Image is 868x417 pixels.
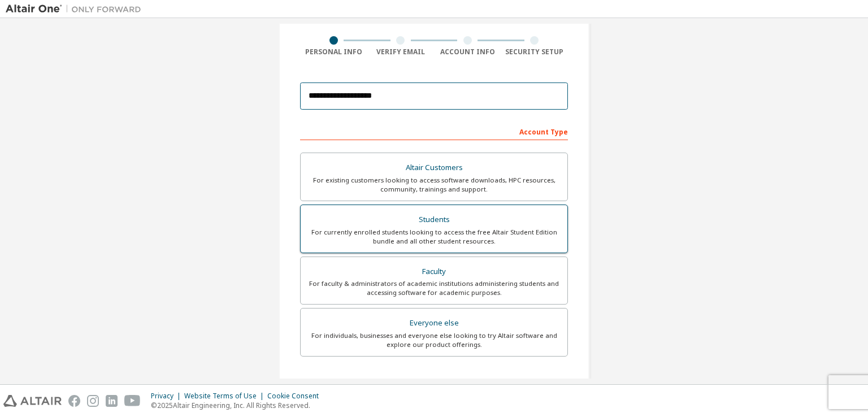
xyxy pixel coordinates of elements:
[267,392,325,401] div: Cookie Consent
[307,264,561,280] div: Faculty
[501,47,568,57] div: Security Setup
[300,47,367,57] div: Personal Info
[300,122,568,140] div: Account Type
[6,3,147,15] img: Altair One
[300,373,568,392] div: Your Profile
[434,47,501,57] div: Account Info
[87,395,99,407] img: instagram.svg
[151,401,325,410] p: © 2025 Altair Engineering, Inc. All Rights Reserved.
[307,160,561,176] div: Altair Customers
[151,392,184,401] div: Privacy
[307,315,561,331] div: Everyone else
[307,228,561,246] div: For currently enrolled students looking to access the free Altair Student Edition bundle and all ...
[68,395,80,407] img: facebook.svg
[106,395,118,407] img: linkedin.svg
[184,392,267,401] div: Website Terms of Use
[307,331,561,349] div: For individuals, businesses and everyone else looking to try Altair software and explore our prod...
[3,395,62,407] img: altair_logo.svg
[124,395,141,407] img: youtube.svg
[367,47,435,57] div: Verify Email
[307,279,561,297] div: For faculty & administrators of academic institutions administering students and accessing softwa...
[307,212,561,228] div: Students
[307,176,561,194] div: For existing customers looking to access software downloads, HPC resources, community, trainings ...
